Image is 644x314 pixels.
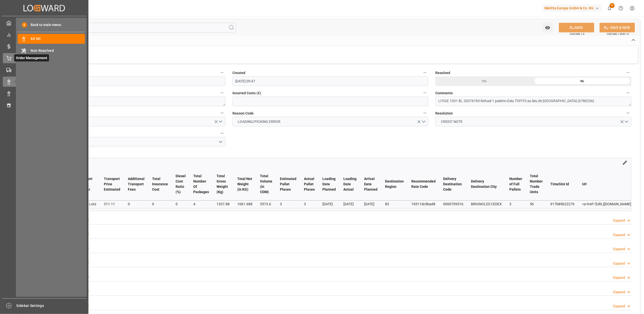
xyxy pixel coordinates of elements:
[23,23,236,32] input: Search Fields
[610,3,615,8] span: 9
[280,201,296,207] div: 3
[604,3,615,14] button: show 9 new notifications
[18,34,85,44] a: All NC
[219,130,225,137] button: Cost Ownership
[530,201,543,207] div: 56
[18,46,85,55] a: Non Resolved
[322,201,336,207] div: [DATE]
[14,54,49,61] span: Order Management
[360,168,381,200] th: Arrival Date Planned
[408,168,439,200] th: Recommended Rate Code
[340,168,360,200] th: Loading Date Actual
[148,168,172,200] th: Total Insurance Cost
[625,89,631,96] button: Comments
[29,117,225,126] button: open menu
[3,18,86,28] a: My Cockpit
[213,168,233,200] th: Total Gross Weight (Kg)
[232,117,428,126] button: open menu
[613,275,625,280] div: Expand
[300,168,319,200] th: Actual Pallet Places
[104,201,120,207] div: 311.11
[172,168,189,200] th: Diesel Cost Ratio (%)
[422,89,428,96] button: Incurred Costs (€)
[559,23,594,32] button: SAVE
[29,97,225,106] textarea: 23df8e82fdb5
[435,97,631,106] textarea: LITIGE 1031 BL 20376769 Refusé 1 palette d'alu TOPITS au lieu de [GEOGRAPHIC_DATA] (6780236)
[438,119,465,124] span: CREDIT NOTE
[3,53,86,63] a: Order ManagementOrder Management
[422,69,428,76] button: Created
[16,303,86,308] span: Sidebar Settings
[193,201,209,207] div: 4
[100,168,124,200] th: Transport Price Estimated
[232,91,261,96] span: Incurred Costs (€)
[542,3,604,13] button: Melitta Europa GmbH & Co. KG
[613,261,625,266] div: Expand
[542,5,602,12] div: Melitta Europa GmbH & Co. KG
[613,218,625,223] div: Expand
[435,117,631,126] button: open menu
[364,201,377,207] div: [DATE]
[613,246,625,252] div: Expand
[343,201,356,207] div: [DATE]
[533,76,631,86] div: No
[237,201,252,207] div: 1061.688
[232,111,254,116] span: Reason Code
[152,201,168,207] div: 0
[176,201,186,207] div: 0
[304,201,315,207] div: 3
[256,168,276,200] th: Total Volume (in CDM)
[235,119,283,124] span: LOADING/PICKING ERROR
[276,168,300,200] th: Estimated Pallet Places
[29,76,225,86] input: DD-MM-YYYY HH:MM
[128,201,145,207] div: 0
[29,137,225,147] button: open menu
[232,70,245,76] span: Created
[189,168,213,200] th: Total Number Of Packages
[625,110,631,116] button: Resolution
[3,88,86,98] a: Data Management
[615,3,627,14] button: Help Center
[471,201,502,207] div: BRIGNOLES CEDEX
[219,69,225,76] button: Updated
[385,201,404,207] div: 83
[435,76,533,86] div: Yes
[381,168,408,200] th: Destination Region
[124,168,148,200] th: Additional Transport Fees
[542,23,553,32] button: open menu
[217,201,230,207] div: 1337.88
[411,201,436,207] div: 74511dc9bad8
[506,168,526,200] th: Number of Full Pallets
[232,76,428,86] input: DD-MM-YYYY HH:MM
[435,91,453,96] span: Comments
[319,168,340,200] th: Loading Date Planned
[625,69,631,76] button: Resolved
[3,65,86,75] a: Transport Management
[260,201,272,207] div: 3573.6
[467,168,506,200] th: Delivery Destination City
[439,168,467,200] th: Delivery Destination Code
[607,32,629,36] span: Ctrl/CMD + Shift + S
[550,201,575,207] div: 917b89b22276
[600,23,635,32] button: SAVE & NEW
[570,32,584,36] span: Ctrl/CMD + S
[509,201,522,207] div: 3
[422,110,428,116] button: Reason Code
[546,168,578,200] th: TimeSlot Id
[233,168,256,200] th: Total Net Weight (in KG)
[3,30,86,39] a: Control Tower
[31,36,85,41] span: All NC
[435,111,453,116] span: Resolution
[613,232,625,238] div: Expand
[219,110,225,116] button: Responsible Party
[613,289,625,295] div: Expand
[31,48,85,53] span: Non Resolved
[3,41,86,51] a: Rate Management
[219,89,225,96] button: Transport ID Logward *
[443,201,463,207] div: 0000709516
[526,168,546,200] th: Total Number Trade Units
[3,100,86,110] a: Timeslot Management
[613,304,625,309] div: Expand
[435,70,450,76] span: Resolved
[27,22,61,28] span: Back to main menu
